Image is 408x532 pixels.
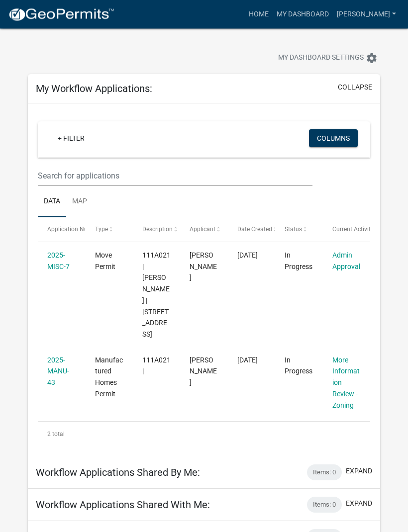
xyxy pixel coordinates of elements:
span: JODY MCDANIEL [190,356,217,387]
button: Columns [309,130,358,148]
span: In Progress [285,252,312,271]
a: [PERSON_NAME] [333,5,400,24]
span: Description [142,226,173,233]
datatable-header-cell: Description [133,218,180,242]
span: Applicant [190,226,215,233]
span: 07/14/2025 [237,356,258,364]
datatable-header-cell: Type [85,218,132,242]
input: Search for applications [38,166,312,186]
span: Manufactured Homes Permit [95,356,123,398]
a: Home [245,5,273,24]
datatable-header-cell: Current Activity [323,218,370,242]
datatable-header-cell: Applicant [180,218,227,242]
div: collapse [28,104,380,456]
div: Items: 0 [307,465,342,481]
h5: Workflow Applications Shared With Me: [36,499,210,511]
span: 07/14/2025 [237,252,258,260]
a: 2025-MANU-43 [47,356,69,387]
span: Type [95,226,108,233]
span: Current Activity [332,226,374,233]
datatable-header-cell: Application Number [38,218,85,242]
button: expand [346,499,372,509]
span: 111A021 | Brett Allen | 529 Briar Rd [142,252,171,339]
span: Date Created [237,226,272,233]
div: 2 total [38,422,370,447]
span: Application Number [47,226,102,233]
a: More Information Review - Zoning [332,356,360,410]
span: In Progress [285,356,312,376]
i: settings [366,53,378,65]
a: + Filter [50,130,93,148]
span: Status [285,226,302,233]
a: 2025-MISC-7 [47,252,70,271]
span: JODY MCDANIEL [190,252,217,282]
a: Admin Approval [332,252,360,271]
span: My Dashboard Settings [278,53,364,65]
h5: Workflow Applications Shared By Me: [36,467,200,479]
h5: My Workflow Applications: [36,83,152,95]
a: My Dashboard [273,5,333,24]
datatable-header-cell: Status [275,218,322,242]
a: Map [66,186,93,218]
button: My Dashboard Settingssettings [270,49,386,68]
button: collapse [338,83,372,93]
button: expand [346,466,372,477]
span: 111A021 | [142,356,171,376]
datatable-header-cell: Date Created [228,218,275,242]
a: Data [38,186,66,218]
span: Move Permit [95,252,115,271]
div: Items: 0 [307,497,342,513]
